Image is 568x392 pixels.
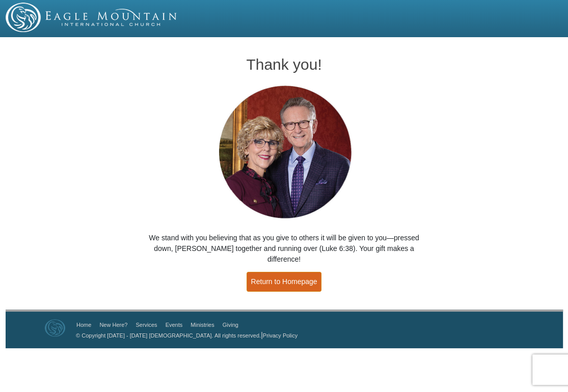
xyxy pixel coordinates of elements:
[147,56,421,73] h1: Thank you!
[76,322,91,328] a: Home
[147,233,421,265] p: We stand with you believing that as you give to others it will be given to you—pressed down, [PER...
[191,322,214,328] a: Ministries
[209,82,359,222] img: Pastors George and Terri Pearsons
[6,3,178,32] img: EMIC
[76,332,261,339] a: © Copyright [DATE] - [DATE] [DEMOGRAPHIC_DATA]. All rights reserved.
[72,330,297,341] p: |
[263,332,297,339] a: Privacy Policy
[136,322,157,328] a: Services
[223,322,238,328] a: Giving
[247,272,322,292] a: Return to Homepage
[166,322,183,328] a: Events
[45,319,65,337] img: Eagle Mountain International Church
[99,322,127,328] a: New Here?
